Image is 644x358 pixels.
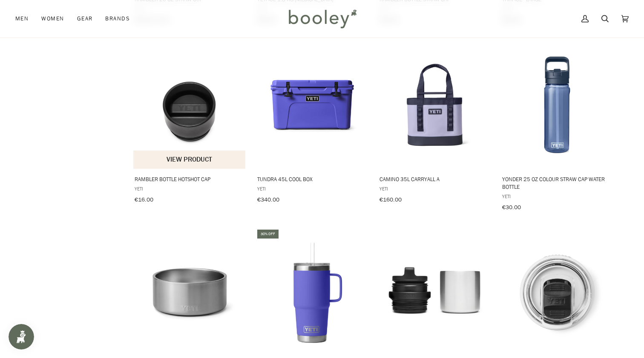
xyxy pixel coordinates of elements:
span: YETI [257,185,368,192]
img: Yeti Rambler 20 oz Stronghold Lid - Booley Galway [501,236,614,349]
div: 30% off [257,230,279,239]
a: Camino 35L Carryall A [378,41,491,206]
span: €340.00 [257,196,279,204]
img: Yeti Rambler Bottle Cup Cap - Booley Galway [378,236,491,349]
span: Yonder 25 oz Colour Straw Cap Water Bottle [502,175,612,190]
span: Gear [77,14,93,23]
span: Camino 35L Carryall A [379,175,490,183]
span: Tundra 45L Cool Box [257,175,368,183]
img: Yeti Rambler Bottle HotShot Cap - Booley Galway [133,48,246,161]
img: Yeti Yonder 25 oz Colour Straw Cap Bottle Navy - Booley Galway [501,48,614,161]
span: Brands [105,14,130,23]
span: €160.00 [379,196,402,204]
a: Tundra 45L Cool Box [256,41,369,206]
span: Women [41,14,64,23]
img: Yeti Tundra 45L Cool Box Ultramarine Violet - Booley Galway [256,48,369,161]
span: €30.00 [502,203,521,211]
span: YETI [502,193,612,200]
img: Yeti Rambler 24 oz Straw Mug Ultramarine Violet - Booley Galway [256,236,369,349]
span: YETI [135,185,245,192]
span: €16.00 [135,196,153,204]
span: YETI [379,185,490,192]
img: Booley [285,6,359,31]
iframe: Button to open loyalty program pop-up [9,324,34,349]
img: Yeti Boomer 8 L Dog Bowl Stainless Steal - Booley Galway [133,236,246,349]
span: Rambler Bottle HotShot Cap [135,175,245,183]
img: Yeti Camino Carryall 35L Cosmic Lilac - Booley Galway [378,48,491,161]
a: Yonder 25 oz Colour Straw Cap Water Bottle [501,41,614,214]
span: Men [15,14,29,23]
a: Rambler Bottle HotShot Cap [133,41,246,206]
button: View product [133,151,245,169]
